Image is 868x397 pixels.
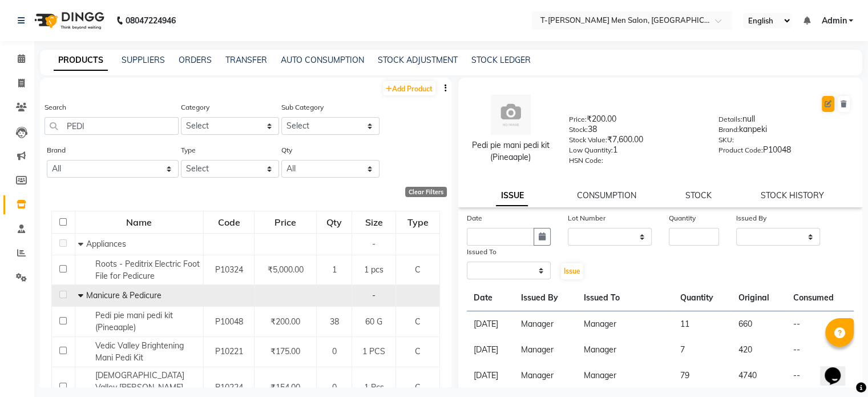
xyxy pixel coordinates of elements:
span: P10048 [215,316,243,327]
th: Issued To [577,285,673,311]
span: 0 [332,346,336,356]
div: Qty [317,212,351,232]
a: AUTO CONSUMPTION [281,55,364,65]
label: SKU: [718,135,734,145]
label: Date [467,213,482,223]
a: STOCK LEDGER [471,55,531,65]
span: 1 Pcs [364,382,384,392]
label: Stock: [569,125,588,135]
div: kanpeki [718,123,851,139]
span: P10224 [215,382,243,392]
span: ₹200.00 [271,316,300,327]
label: Details: [718,114,742,125]
span: Issue [564,267,580,275]
td: -- [786,311,854,338]
label: HSN Code: [569,155,603,166]
span: ₹175.00 [271,346,300,356]
a: ORDERS [179,55,212,65]
a: STOCK [685,190,712,200]
span: Vedic Valley Brightening Mani Pedi Kit [95,340,183,363]
span: Collapse Row [78,290,86,300]
div: ₹200.00 [569,113,701,129]
th: Issued By [514,285,577,311]
span: ₹154.00 [271,382,300,392]
div: Price [255,212,316,232]
label: Qty [281,145,292,155]
span: 1 pcs [364,264,383,275]
span: 1 [332,264,336,275]
th: Quantity [673,285,732,311]
span: C [415,346,421,356]
td: Manager [577,311,673,338]
div: Clear Filters [405,187,447,197]
span: - [372,290,376,300]
span: C [415,382,421,392]
label: Issued To [467,247,496,257]
div: ₹7,600.00 [569,134,701,150]
b: 08047224946 [126,5,176,37]
td: 7 [673,337,732,363]
div: 38 [569,123,701,139]
span: Pedi pie mani pedi kit (Pineaaple) [95,310,172,332]
a: Add Product [383,81,435,95]
input: Search by product name or code [45,117,179,135]
iframe: chat widget [820,351,857,386]
td: 420 [731,337,786,363]
span: Admin [821,15,846,27]
td: Manager [577,337,673,363]
span: 38 [329,316,338,327]
span: ₹5,000.00 [267,264,303,275]
a: ISSUE [496,186,528,206]
a: STOCK ADJUSTMENT [378,55,458,65]
td: 79 [673,363,732,388]
label: Product Code: [718,145,763,155]
td: Manager [514,337,577,363]
div: Size [353,212,395,232]
span: - [372,239,376,249]
span: 0 [332,382,336,392]
div: Code [204,212,254,232]
label: Brand: [718,125,739,135]
td: [DATE] [467,337,514,363]
label: Sub Category [281,102,324,113]
td: [DATE] [467,363,514,388]
td: Manager [577,363,673,388]
th: Consumed [786,285,854,311]
div: 1 [569,144,701,160]
a: CONSUMPTION [577,190,636,200]
span: C [415,316,421,327]
img: avatar [491,95,531,135]
td: -- [786,363,854,388]
td: 11 [673,311,732,338]
div: Name [76,212,203,232]
td: 4740 [731,363,786,388]
label: Stock Value: [569,135,607,145]
span: Manicure & Pedicure [86,290,161,300]
span: 60 G [365,316,382,327]
div: P10048 [718,144,851,160]
td: 660 [731,311,786,338]
div: Type [397,212,438,232]
label: Lot Number [568,213,605,223]
label: Issued By [736,213,766,223]
label: Type [181,145,196,155]
span: 1 PCS [362,346,385,356]
span: C [415,264,421,275]
th: Date [467,285,514,311]
a: TRANSFER [225,55,267,65]
a: STOCK HISTORY [761,190,824,200]
td: Manager [514,311,577,338]
label: Low Quantity: [569,145,613,155]
span: P10324 [215,264,243,275]
label: Price: [569,114,587,125]
span: Roots - Peditrix Electric Foot File for Pedicure [95,259,199,281]
button: Issue [561,263,583,279]
label: Category [181,102,209,113]
td: [DATE] [467,311,514,338]
span: Collapse Row [78,239,86,249]
span: Appliances [86,239,126,249]
a: SUPPLIERS [122,55,165,65]
td: Manager [514,363,577,388]
div: null [718,113,851,129]
img: logo [29,5,107,37]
